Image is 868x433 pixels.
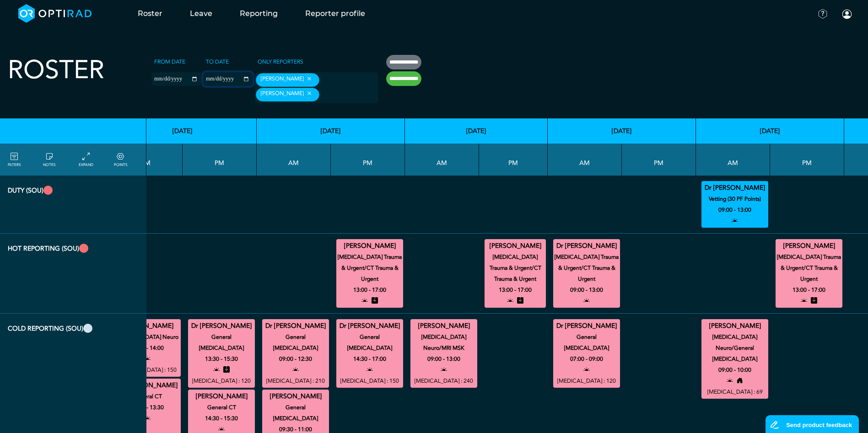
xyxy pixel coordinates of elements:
small: [MEDICAL_DATA] Neuro [110,331,185,342]
summary: Dr [PERSON_NAME] [115,380,179,391]
i: open to allocation [801,295,807,306]
summary: [PERSON_NAME] [777,241,841,251]
th: AM [548,144,622,176]
small: 13:00 - 17:00 [499,284,532,295]
th: PM [770,144,844,176]
small: [MEDICAL_DATA] Trauma & Urgent/CT Trauma & Urgent [480,251,550,284]
a: collapse/expand expected points [114,151,127,168]
h2: Roster [8,55,104,86]
th: PM [183,144,257,176]
i: open to allocation [507,295,513,306]
th: PM [479,144,548,176]
summary: [PERSON_NAME] [189,391,253,402]
div: MRI Trauma & Urgent/CT Trauma & Urgent 13:00 - 17:00 [336,239,403,308]
th: PM [331,144,405,176]
summary: Dr [PERSON_NAME] [703,182,767,193]
small: 13:30 - 15:30 [205,353,238,364]
small: [MEDICAL_DATA] Trauma & Urgent/CT Trauma & Urgent [549,251,624,284]
div: MRI Trauma & Urgent/CT Trauma & Urgent 13:00 - 17:00 [776,239,842,308]
i: open to allocation [727,375,733,386]
th: [DATE] [257,118,405,144]
i: open to allocation [367,364,373,375]
small: [MEDICAL_DATA] : 210 [266,375,325,386]
i: stored entry [517,295,523,306]
div: General MRI 14:30 - 17:00 [336,319,403,388]
small: 09:00 - 13:00 [718,204,751,215]
i: open to allocation [583,364,590,375]
small: Vetting (30 PF Points) [697,193,772,204]
a: show/hide notes [43,151,55,168]
label: From date [151,55,188,69]
th: [DATE] [405,118,548,144]
small: [MEDICAL_DATA] Neuro/General [MEDICAL_DATA] [697,331,772,364]
th: AM [696,144,770,176]
i: open to allocation [732,215,738,226]
small: 13:00 - 17:00 [353,284,386,295]
div: MRI Neuro/General MRI 09:00 - 10:00 [701,319,768,399]
small: General [MEDICAL_DATA] [258,402,333,424]
i: open to allocation [292,364,299,375]
div: MRI Trauma & Urgent/CT Trauma & Urgent 13:00 - 17:00 [485,239,546,308]
small: [MEDICAL_DATA] Neuro/MRI MSK [406,331,481,353]
summary: [PERSON_NAME] [338,241,402,251]
small: General [MEDICAL_DATA] [258,331,333,353]
i: stored entry [811,295,817,306]
i: open to allocation [361,295,368,306]
small: 14:30 - 17:00 [353,353,386,364]
i: stored entry [223,364,230,375]
summary: [PERSON_NAME] [115,321,179,331]
small: 09:00 - 12:30 [279,353,312,364]
small: [MEDICAL_DATA] : 150 [340,375,399,386]
div: General MRI 07:00 - 09:00 [553,319,620,388]
img: brand-opti-rad-logos-blue-and-white-d2f68631ba2948856bd03f2d395fb146ddc8fb01b4b6e9315ea85fa773367... [18,4,92,23]
small: General [MEDICAL_DATA] [549,331,624,353]
summary: Dr [PERSON_NAME] [555,321,619,331]
th: PM [622,144,696,176]
small: [MEDICAL_DATA] : 120 [557,375,616,386]
th: AM [257,144,331,176]
div: Vetting (30 PF Points) 09:00 - 13:00 [701,181,768,228]
summary: [PERSON_NAME] [703,321,767,331]
summary: [PERSON_NAME] [264,391,328,402]
div: MRI Neuro/MRI MSK 09:00 - 13:00 [410,319,477,388]
small: [MEDICAL_DATA] : 240 [415,375,473,386]
th: [DATE] [696,118,844,144]
small: [MEDICAL_DATA] : 120 [192,375,251,386]
small: 07:00 - 09:00 [570,353,603,364]
small: [MEDICAL_DATA] : 69 [707,386,763,397]
small: 11:30 - 13:30 [131,402,164,413]
th: [DATE] [548,118,696,144]
i: stored entry [372,295,378,306]
div: MRI Trauma & Urgent/CT Trauma & Urgent 09:00 - 13:00 [553,239,620,308]
i: working from home [737,375,743,386]
label: Only Reporters [255,55,306,69]
summary: Dr [PERSON_NAME] [189,321,253,331]
summary: [PERSON_NAME] [412,321,476,331]
div: [PERSON_NAME] [256,88,319,102]
label: To date [203,55,232,69]
i: open to allocation [441,364,447,375]
small: 11:30 - 14:00 [131,342,164,353]
summary: Dr [PERSON_NAME] [555,241,619,251]
button: Remove item: '147d65a5-861a-4794-86f3-72d2a69b74eb' [304,75,314,82]
div: General MRI 09:00 - 12:30 [262,319,329,388]
i: open to allocation [213,364,220,375]
summary: Dr [PERSON_NAME] [264,321,328,331]
summary: [PERSON_NAME] [486,241,545,251]
small: General CT [110,391,185,402]
div: [PERSON_NAME] [256,73,319,87]
input: null [321,91,367,99]
i: open to allocation [144,353,151,364]
small: 14:30 - 15:30 [205,413,238,424]
small: 09:00 - 10:00 [718,364,751,375]
summary: Dr [PERSON_NAME] [338,321,402,331]
small: General [MEDICAL_DATA] [332,331,407,353]
i: open to allocation [144,413,151,424]
th: AM [405,144,479,176]
small: 09:00 - 13:00 [570,284,603,295]
small: 09:00 - 13:00 [427,353,460,364]
button: Remove item: 'c6dbb730-fc4f-4c13-8cc4-9354a087ddb2' [304,90,314,96]
a: FILTERS [8,151,21,168]
small: General CT [184,402,259,413]
small: [MEDICAL_DATA] Trauma & Urgent/CT Trauma & Urgent [771,251,846,284]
